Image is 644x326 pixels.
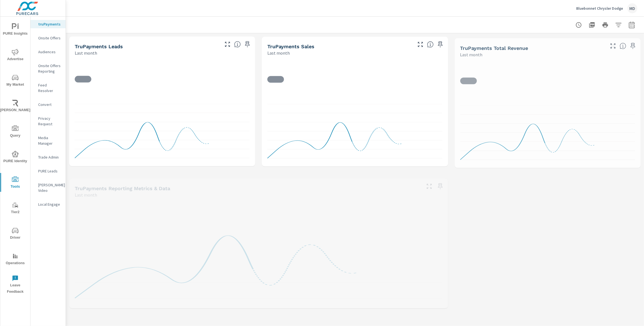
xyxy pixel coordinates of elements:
span: Total revenue from sales matched to a truPayments lead. [Source: This data is sourced from the de... [620,43,626,49]
p: Bluebonnet Chrysler Dodge [576,6,623,11]
p: Last month [75,50,97,56]
span: Tier2 [2,202,29,215]
p: Onsite Offers Reporting [38,63,61,74]
p: Feed Resolver [38,82,61,93]
p: Onsite Offers [38,35,61,41]
button: Make Fullscreen [425,182,434,191]
p: Privacy Request [38,116,61,127]
span: The number of truPayments leads. [234,41,241,48]
p: Last month [460,51,483,58]
p: Trade Admin [38,154,61,160]
span: Driver [2,227,29,241]
span: Number of sales matched to a truPayments lead. [Source: This data is sourced from the dealer's DM... [427,41,434,48]
p: [PERSON_NAME] Video [38,182,61,193]
div: [PERSON_NAME] Video [30,181,66,195]
span: Advertise [2,49,29,62]
p: Last month [267,50,290,56]
p: Last month [75,192,97,198]
button: Select Date Range [626,19,637,30]
h5: truPayments Total Revenue [460,45,528,51]
div: Privacy Request [30,114,66,128]
span: PURE Identity [2,151,29,164]
p: truPayments [38,21,61,27]
div: Feed Resolver [30,81,66,95]
span: PURE Insights [2,23,29,37]
p: PURE Leads [38,168,61,174]
p: Convert [38,102,61,107]
button: "Export Report to PDF" [586,19,598,30]
div: MD [627,3,637,13]
span: Query [2,125,29,139]
p: Local Engage [38,202,61,207]
h5: truPayments Reporting Metrics & Data [75,185,170,191]
h5: truPayments Leads [75,44,123,49]
button: Print Report [600,19,611,30]
button: Make Fullscreen [416,40,425,49]
span: Operations [2,253,29,266]
span: Save this to your personalized report [243,40,252,49]
div: Onsite Offers Reporting [30,62,66,75]
div: Local Engage [30,200,66,208]
p: Media Manager [38,135,61,146]
div: PURE Leads [30,167,66,175]
div: Convert [30,100,66,109]
h5: truPayments Sales [267,44,314,49]
span: Tools [2,176,29,190]
span: Save this to your personalized report [436,40,445,49]
div: Audiences [30,48,66,56]
div: Media Manager [30,134,66,147]
span: Save this to your personalized report [436,182,445,191]
div: nav menu [0,17,30,297]
div: Onsite Offers [30,34,66,42]
button: Apply Filters [613,19,624,30]
div: Trade Admin [30,153,66,161]
div: truPayments [30,20,66,28]
button: Make Fullscreen [223,40,232,49]
span: Leave Feedback [2,275,29,295]
span: [PERSON_NAME] [2,100,29,113]
span: My Market [2,74,29,88]
span: Save this to your personalized report [629,42,637,50]
button: Make Fullscreen [609,42,617,50]
p: Audiences [38,49,61,55]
